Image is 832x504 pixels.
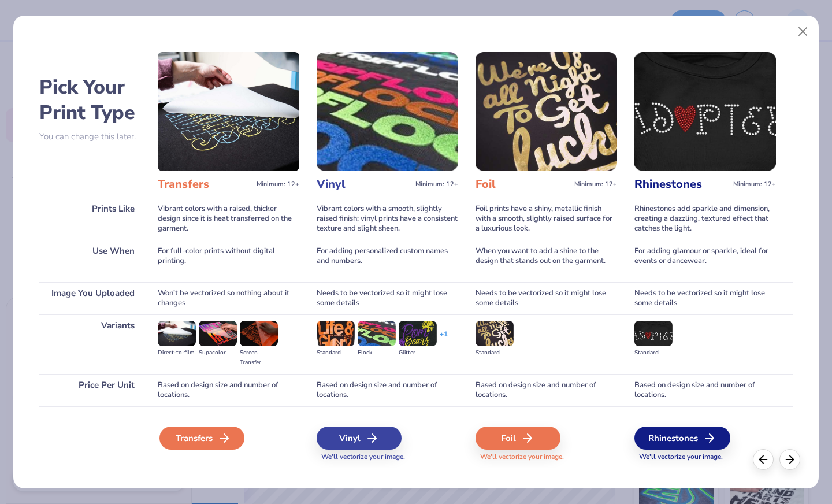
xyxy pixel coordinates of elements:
img: Rhinestones [634,52,776,171]
img: Flock [358,321,396,346]
h3: Rhinestones [634,177,729,192]
span: Minimum: 12+ [733,180,776,188]
img: Supacolor [199,321,237,346]
img: Screen Transfer [240,321,278,346]
div: Transfers [159,427,244,450]
div: Foil [476,427,560,450]
div: Vibrant colors with a smooth, slightly raised finish; vinyl prints have a consistent texture and ... [317,198,458,240]
div: Needs to be vectorized so it might lose some details [476,282,617,314]
img: Vinyl [317,52,458,171]
div: Based on design size and number of locations. [634,374,776,406]
span: We'll vectorize your image. [317,452,458,462]
img: Foil [476,52,617,171]
img: Direct-to-film [158,321,196,346]
span: Minimum: 12+ [257,180,299,188]
div: Vibrant colors with a raised, thicker design since it is heat transferred on the garment. [158,198,299,240]
div: Glitter [399,348,437,358]
div: Direct-to-film [158,348,196,358]
div: Flock [358,348,396,358]
img: Standard [634,321,673,346]
div: Vinyl [317,427,402,450]
div: Supacolor [199,348,237,358]
span: Minimum: 12+ [574,180,617,188]
div: Prints Like [39,198,146,240]
div: Based on design size and number of locations. [317,374,458,406]
div: Use When [39,240,146,282]
div: + 1 [440,329,448,349]
div: Based on design size and number of locations. [158,374,299,406]
div: Variants [39,314,146,374]
div: Screen Transfer [240,348,278,368]
div: When you want to add a shine to the design that stands out on the garment. [476,240,617,282]
div: Price Per Unit [39,374,146,406]
img: Glitter [399,321,437,346]
img: Standard [476,321,514,346]
div: Won't be vectorized so nothing about it changes [158,282,299,314]
h3: Vinyl [317,177,411,192]
span: Minimum: 12+ [415,180,458,188]
div: For adding glamour or sparkle, ideal for events or dancewear. [634,240,776,282]
h2: Pick Your Print Type [39,75,146,125]
img: Transfers [158,52,299,171]
div: Standard [317,348,355,358]
div: For full-color prints without digital printing. [158,240,299,282]
div: Foil prints have a shiny, metallic finish with a smooth, slightly raised surface for a luxurious ... [476,198,617,240]
button: Close [792,21,814,43]
span: We'll vectorize your image. [476,452,617,462]
div: Needs to be vectorized so it might lose some details [317,282,458,314]
div: Standard [476,348,514,358]
div: Rhinestones add sparkle and dimension, creating a dazzling, textured effect that catches the light. [634,198,776,240]
div: For adding personalized custom names and numbers. [317,240,458,282]
span: We'll vectorize your image. [634,452,776,462]
div: Needs to be vectorized so it might lose some details [634,282,776,314]
div: Based on design size and number of locations. [476,374,617,406]
h3: Foil [476,177,570,192]
img: Standard [317,321,355,346]
div: Standard [634,348,673,358]
div: Rhinestones [634,427,730,450]
h3: Transfers [158,177,252,192]
p: You can change this later. [39,132,146,142]
div: Image You Uploaded [39,282,146,314]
